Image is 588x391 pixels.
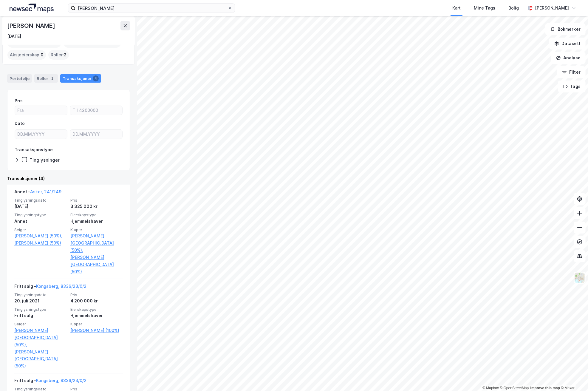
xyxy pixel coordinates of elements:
[70,327,123,334] a: [PERSON_NAME] (100%)
[64,51,66,58] span: 2
[75,4,228,13] input: Søk på adresse, matrikkel, gårdeiere, leietakere eller personer
[15,130,67,139] input: DD.MM.YYYY
[14,312,67,319] div: Fritt salg
[545,23,586,35] button: Bokmerker
[14,377,86,387] div: Fritt salg -
[14,297,67,305] div: 20. juli 2021
[70,297,123,305] div: 4 200 000 kr
[14,198,67,203] span: Tinglysningsdato
[7,175,130,182] div: Transaksjoner (4)
[7,50,46,60] div: Aksjeeierskap :
[530,386,560,390] a: Improve this map
[70,254,123,275] a: [PERSON_NAME][GEOGRAPHIC_DATA] (50%)
[549,38,586,50] button: Datasett
[14,348,67,370] a: [PERSON_NAME][GEOGRAPHIC_DATA] (50%)
[14,212,67,217] span: Tinglysningstype
[60,74,101,83] div: Transaksjoner
[474,4,495,12] div: Mine Tags
[36,378,86,383] a: Kongsberg, 8336/23/0/2
[558,362,588,391] div: Kontrollprogram for chat
[482,386,499,390] a: Mapbox
[70,232,123,254] a: [PERSON_NAME][GEOGRAPHIC_DATA] (50%),
[14,307,67,312] span: Tinglysningstype
[70,212,123,217] span: Eierskapstype
[34,74,58,83] div: Roller
[14,327,67,348] a: [PERSON_NAME][GEOGRAPHIC_DATA] (50%),
[500,386,529,390] a: OpenStreetMap
[70,322,123,327] span: Kjøper
[30,157,60,163] div: Tinglysninger
[70,198,123,203] span: Pris
[15,106,67,115] input: Fra
[70,307,123,312] span: Eierskapstype
[7,33,21,40] div: [DATE]
[49,75,55,81] div: 2
[14,292,67,297] span: Tinglysningsdato
[14,322,67,327] span: Selger
[558,81,586,92] button: Tags
[70,227,123,232] span: Kjøper
[14,227,67,232] span: Selger
[574,272,585,283] img: Z
[14,203,67,210] div: [DATE]
[14,218,67,225] div: Annet
[93,75,99,81] div: 4
[41,51,44,58] span: 0
[558,362,588,391] iframe: Chat Widget
[551,52,586,64] button: Analyse
[14,232,67,239] a: [PERSON_NAME] (50%),
[70,130,122,139] input: DD.MM.YYYY
[7,21,56,30] div: [PERSON_NAME]
[508,4,519,12] div: Bolig
[70,106,122,115] input: Til 4200000
[14,283,86,292] div: Fritt salg -
[15,97,23,104] div: Pris
[557,66,586,78] button: Filter
[36,284,86,289] a: Kongsberg, 8336/23/0/2
[70,292,123,297] span: Pris
[15,120,25,127] div: Dato
[48,50,69,60] div: Roller :
[14,188,61,198] div: Annet -
[452,4,461,12] div: Kart
[535,4,569,12] div: [PERSON_NAME]
[70,312,123,319] div: Hjemmelshaver
[70,218,123,225] div: Hjemmelshaver
[70,203,123,210] div: 3 325 000 kr
[7,74,32,83] div: Portefølje
[15,146,53,153] div: Transaksjonstype
[10,4,54,13] img: logo.a4113a55bc3d86da70a041830d287a7e.svg
[30,189,61,194] a: Asker, 241/249
[14,239,67,247] a: [PERSON_NAME] (50%)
